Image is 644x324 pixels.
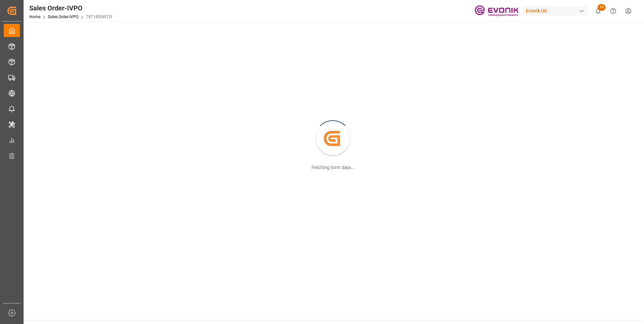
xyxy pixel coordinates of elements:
[29,14,40,19] a: Home
[48,14,78,19] a: Sales Order-IVPO
[475,5,518,17] img: Evonik-brand-mark-Deep-Purple-RGB.jpeg_1700498283.jpeg
[523,6,588,16] div: Evonik US
[29,3,112,13] div: Sales Order-IVPO
[606,3,621,19] button: Help Center
[312,164,355,171] div: Fetching form data...
[590,3,606,19] button: show 19 new notifications
[598,4,606,11] span: 19
[523,4,590,17] button: Evonik US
